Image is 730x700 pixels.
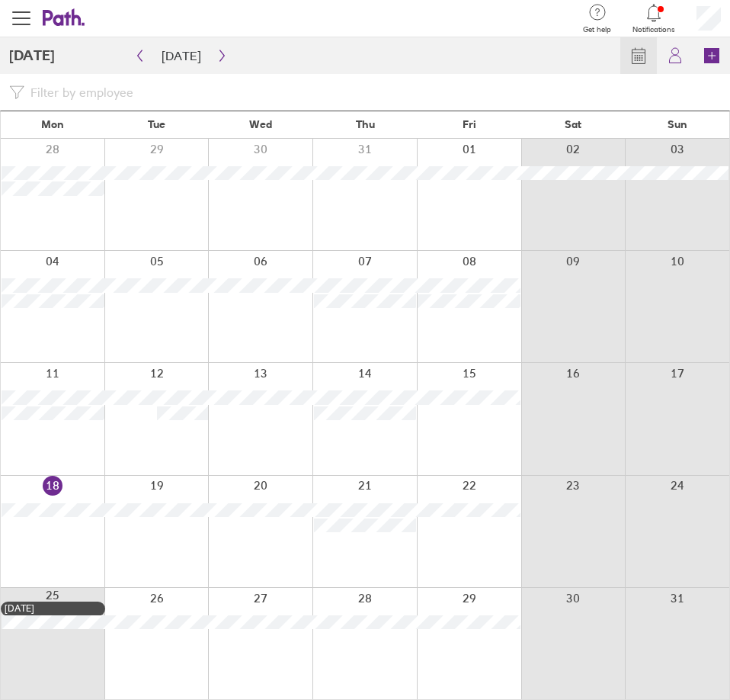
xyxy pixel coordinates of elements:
[565,118,581,130] span: Sat
[632,25,675,34] span: Notifications
[668,118,687,130] span: Sun
[583,25,611,34] span: Get help
[249,118,272,130] span: Wed
[356,118,375,130] span: Thu
[463,118,476,130] span: Fri
[24,79,721,106] input: Filter by employee
[632,2,675,34] a: Notifications
[41,118,64,130] span: Mon
[148,118,165,130] span: Tue
[5,603,101,614] div: [DATE]
[149,43,213,68] button: [DATE]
